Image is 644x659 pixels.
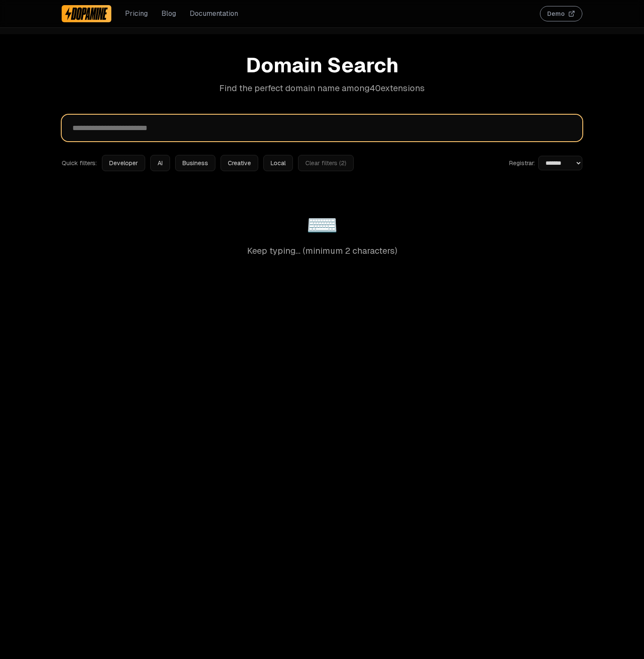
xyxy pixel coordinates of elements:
[263,155,293,171] button: Local
[62,55,582,75] h1: Domain Search
[298,155,354,171] button: Clear filters (2)
[65,7,108,21] img: Dopamine
[62,5,111,22] a: Dopamine
[190,9,238,19] a: Documentation
[150,155,170,171] button: AI
[102,155,145,171] button: Developer
[509,159,535,167] label: Registrar:
[125,9,148,19] a: Pricing
[62,245,582,257] p: Keep typing... (minimum 2 characters)
[62,82,582,94] p: Find the perfect domain name among 40 extensions
[62,159,97,167] span: Quick filters:
[540,6,582,21] button: Demo
[161,9,176,19] a: Blog
[221,155,258,171] button: Creative
[62,212,582,238] div: ⌨️
[175,155,215,171] button: Business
